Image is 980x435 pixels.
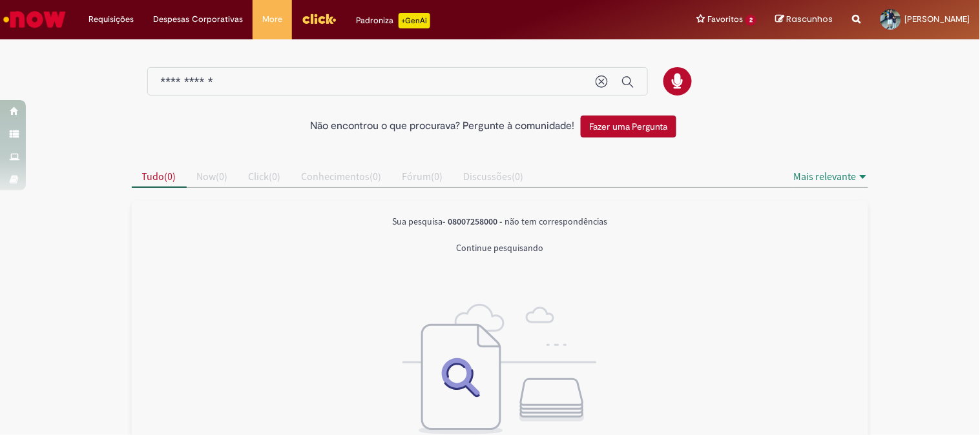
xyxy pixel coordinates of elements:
[581,116,676,137] button: Fazer uma Pergunta
[745,15,756,26] span: 2
[787,13,833,25] span: Rascunhos
[776,14,833,26] a: Rascunhos
[399,13,430,28] p: +GenAi
[89,13,134,26] span: Requisições
[302,9,337,28] img: click_logo_yellow_360x200.png
[707,13,743,26] span: Favoritos
[310,121,574,132] h2: Não encontrou o que procurava? Pergunte à comunidade!
[356,13,430,28] div: Padroniza
[262,13,282,26] span: More
[153,13,243,26] span: Despesas Corporativas
[905,14,970,25] span: [PERSON_NAME]
[1,6,68,32] img: ServiceNow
